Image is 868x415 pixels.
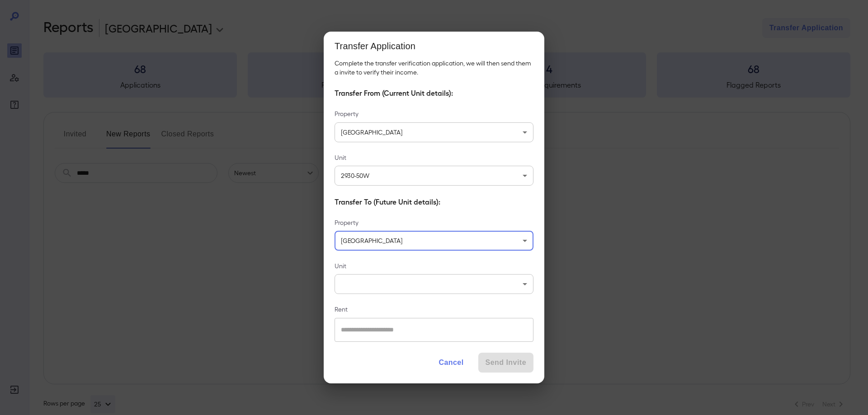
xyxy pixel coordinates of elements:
[335,122,533,142] div: [GEOGRAPHIC_DATA]
[335,261,533,270] label: Unit
[335,109,533,118] label: Property
[335,305,533,314] label: Rent
[335,196,533,207] h6: Transfer To (Future Unit details):
[335,166,533,186] div: 2930-50W
[335,218,533,227] label: Property
[335,153,533,162] label: Unit
[324,32,544,59] h2: Transfer Application
[335,88,533,98] h6: Transfer From (Current Unit details):
[335,231,533,251] div: [GEOGRAPHIC_DATA]
[335,59,533,77] p: Complete the transfer verification application, we will then send them a invite to verify their i...
[431,353,471,373] button: Cancel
